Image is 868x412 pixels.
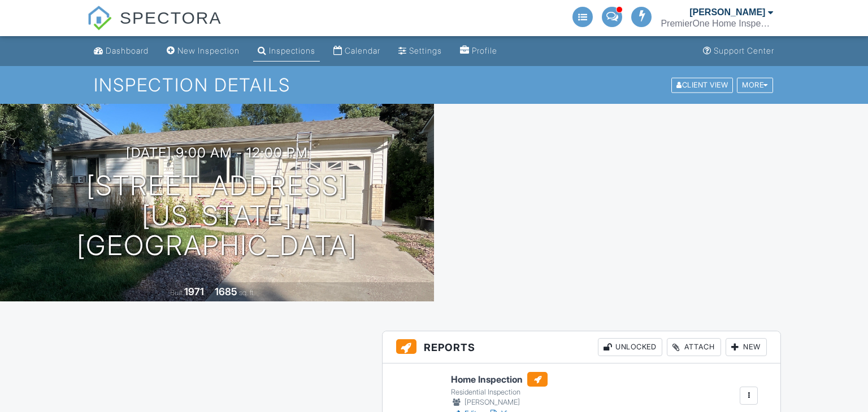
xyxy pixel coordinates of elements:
[269,46,315,55] div: Inspections
[714,46,774,55] div: Support Center
[671,77,733,93] div: Client View
[451,388,548,397] div: Residential Inspection
[162,41,244,62] a: New Inspection
[670,80,736,89] a: Client View
[18,171,416,260] h1: [STREET_ADDRESS] [US_STATE][GEOGRAPHIC_DATA]
[667,338,721,356] div: Attach
[177,46,240,55] div: New Inspection
[455,41,502,62] a: Profile
[239,288,255,297] span: sq. ft.
[87,6,112,30] img: The Best Home Inspection Software - Spectora
[383,331,781,363] h3: Reports
[170,288,183,297] span: Built
[409,46,442,55] div: Settings
[737,77,773,93] div: More
[126,145,308,160] h3: [DATE] 9:00 am - 12:00 pm
[689,7,765,18] div: [PERSON_NAME]
[329,41,385,62] a: Calendar
[698,41,779,62] a: Support Center
[345,46,380,55] div: Calendar
[451,372,548,408] a: Home Inspection Residential Inspection [PERSON_NAME]
[726,338,767,356] div: New
[120,6,222,29] span: SPECTORA
[451,372,548,387] h6: Home Inspection
[472,46,497,55] div: Profile
[215,286,237,297] div: 1685
[106,46,149,55] div: Dashboard
[253,41,320,62] a: Inspections
[598,338,662,356] div: Unlocked
[87,17,222,38] a: SPECTORA
[94,75,774,95] h1: Inspection Details
[661,18,774,29] div: PremierOne Home Inspections
[89,41,153,62] a: Dashboard
[184,286,204,297] div: 1971
[451,397,548,408] div: [PERSON_NAME]
[394,41,446,62] a: Settings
